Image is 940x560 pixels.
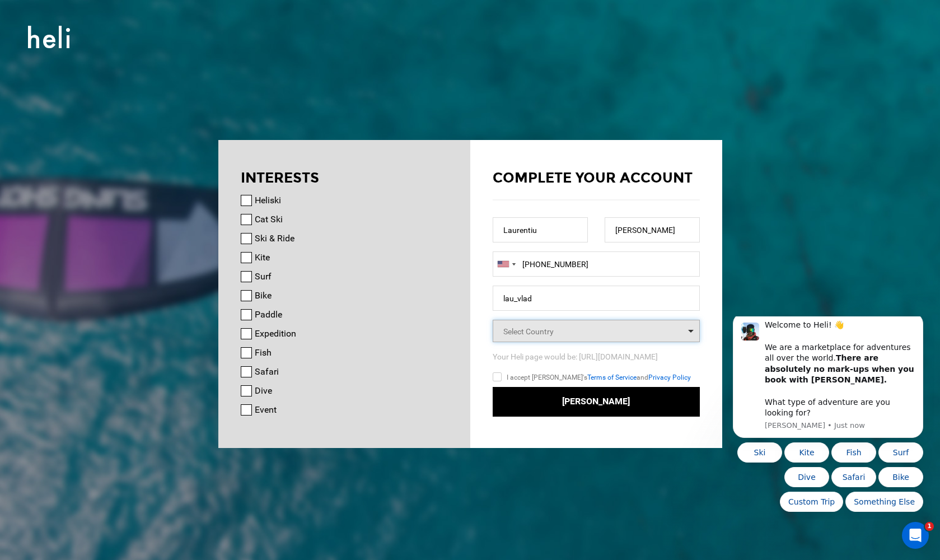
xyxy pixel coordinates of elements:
div: Complete your account [493,168,700,188]
label: Surf [255,270,272,283]
span: Select box activate [493,320,700,342]
span: Select Country [503,327,554,336]
button: Quick reply: Ski [21,126,66,146]
span: 1 [925,522,934,531]
label: Expedition [255,327,296,340]
label: Safari [255,365,279,379]
div: Message content [49,3,199,102]
div: INTERESTS [241,168,448,188]
button: Quick reply: Bike [162,151,207,171]
label: Event [255,403,277,417]
button: Quick reply: Custom Trip [64,175,127,195]
b: There are absolutely no mark-ups when you book with [PERSON_NAME]. [49,37,198,68]
button: Quick reply: Kite [68,126,113,146]
img: Profile image for Carl [25,6,43,24]
label: Fish [255,346,272,360]
button: Quick reply: Surf [162,126,207,146]
div: United States: +1 [493,252,519,276]
label: Heliski [255,194,281,207]
label: Paddle [255,308,282,321]
label: Bike [255,289,272,302]
p: Message from Carl, sent Just now [49,104,199,114]
div: Welcome to Heli! 👋 We are a marketplace for adventures all over the world. What type of adventure... [49,3,199,102]
a: Privacy Policy [648,374,691,381]
iframe: Intercom notifications message [716,316,940,519]
button: Quick reply: Something Else [129,175,207,195]
button: Quick reply: Dive [68,151,113,171]
a: Terms of Service [587,374,637,381]
label: Kite [255,251,270,264]
button: Quick reply: Fish [115,126,160,146]
label: Dive [255,384,272,398]
input: +1 201-555-0123 [493,251,700,277]
div: Your Heli page would be: [URL][DOMAIN_NAME] [493,351,700,362]
input: Username [493,286,700,311]
iframe: Intercom live chat [902,522,929,549]
button: [PERSON_NAME] [493,387,700,417]
button: Quick reply: Safari [115,151,160,171]
input: First name [493,217,588,242]
div: Quick reply options [17,126,207,195]
label: I accept [PERSON_NAME]'s and [493,371,691,384]
input: Last name [605,217,700,242]
label: Cat Ski [255,213,283,226]
label: Ski & Ride [255,232,294,245]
